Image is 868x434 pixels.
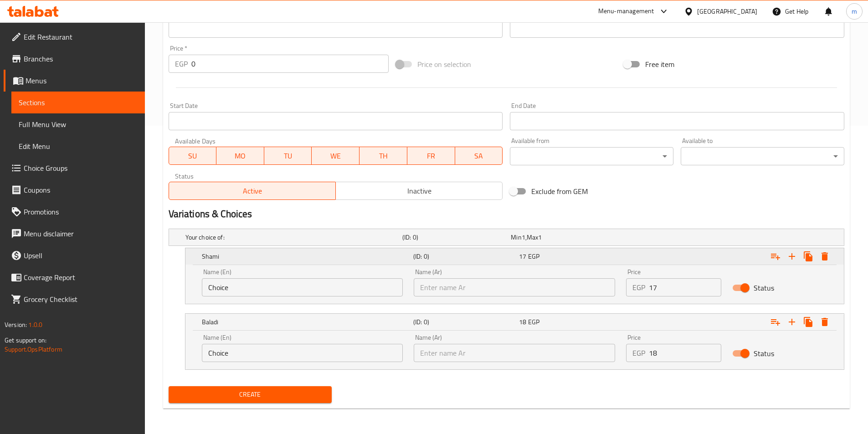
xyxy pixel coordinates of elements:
[216,147,264,165] button: MO
[24,31,138,42] span: Edit Restaurant
[169,182,336,200] button: Active
[645,59,674,70] span: Free item
[4,201,145,223] a: Promotions
[185,248,844,265] div: Expand
[522,231,525,243] span: 1
[519,316,526,328] span: 18
[4,70,145,92] a: Menus
[335,182,503,200] button: Inactive
[24,250,138,261] span: Upsell
[202,344,403,362] input: Enter name En
[169,207,844,221] h2: Variations & Choices
[784,248,800,265] button: Add new choice
[268,149,308,163] span: TU
[407,147,455,165] button: FR
[191,55,389,73] input: Please enter price
[413,252,515,261] h5: (ID: 0)
[24,294,138,305] span: Grocery Checklist
[312,147,360,165] button: WE
[11,113,145,135] a: Full Menu View
[511,233,616,242] div: ,
[5,334,46,346] span: Get support on:
[598,6,654,17] div: Menu-management
[4,179,145,201] a: Coupons
[4,26,145,48] a: Edit Restaurant
[185,233,399,242] h5: Your choice of:
[169,147,217,165] button: SU
[455,147,503,165] button: SA
[510,20,844,38] input: Please enter product sku
[169,20,503,38] input: Please enter product barcode
[414,344,615,362] input: Enter name Ar
[754,348,774,359] span: Status
[402,233,507,242] h5: (ID: 0)
[4,48,145,70] a: Branches
[11,135,145,157] a: Edit Menu
[202,252,410,261] h5: Shami
[519,250,526,262] span: 17
[510,147,673,165] div: ​
[681,147,844,165] div: ​
[527,231,538,243] span: Max
[4,288,145,310] a: Grocery Checklist
[11,92,145,113] a: Sections
[528,250,539,262] span: EGP
[28,319,42,331] span: 1.0.0
[24,228,138,239] span: Menu disclaimer
[19,119,138,130] span: Full Menu View
[413,317,515,327] h5: (ID: 0)
[363,149,404,163] span: TH
[538,231,542,243] span: 1
[784,314,800,330] button: Add new choice
[19,141,138,152] span: Edit Menu
[649,344,721,362] input: Please enter price
[339,184,499,198] span: Inactive
[173,149,213,163] span: SU
[24,53,138,64] span: Branches
[24,184,138,195] span: Coupons
[220,149,261,163] span: MO
[4,157,145,179] a: Choice Groups
[360,147,407,165] button: TH
[417,59,471,70] span: Price on selection
[528,316,539,328] span: EGP
[632,347,645,358] p: EGP
[817,314,833,330] button: Delete Baladi
[264,147,312,165] button: TU
[24,206,138,217] span: Promotions
[459,149,499,163] span: SA
[175,58,188,69] p: EGP
[697,6,757,16] div: [GEOGRAPHIC_DATA]
[26,75,138,86] span: Menus
[19,97,138,108] span: Sections
[202,278,403,296] input: Enter name En
[202,317,410,327] h5: Baladi
[767,314,784,330] button: Add choice group
[4,245,145,266] a: Upsell
[4,223,145,245] a: Menu disclaimer
[852,6,857,16] span: m
[169,386,332,403] button: Create
[176,389,325,400] span: Create
[24,163,138,174] span: Choice Groups
[754,282,774,293] span: Status
[649,278,721,296] input: Please enter price
[632,282,645,293] p: EGP
[24,272,138,283] span: Coverage Report
[414,278,615,296] input: Enter name Ar
[315,149,356,163] span: WE
[4,266,145,288] a: Coverage Report
[511,231,521,243] span: Min
[173,184,332,198] span: Active
[5,343,62,355] a: Support.OpsPlatform
[169,229,844,245] div: Expand
[185,314,844,330] div: Expand
[767,248,784,265] button: Add choice group
[531,186,588,197] span: Exclude from GEM
[411,149,452,163] span: FR
[5,319,27,331] span: Version:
